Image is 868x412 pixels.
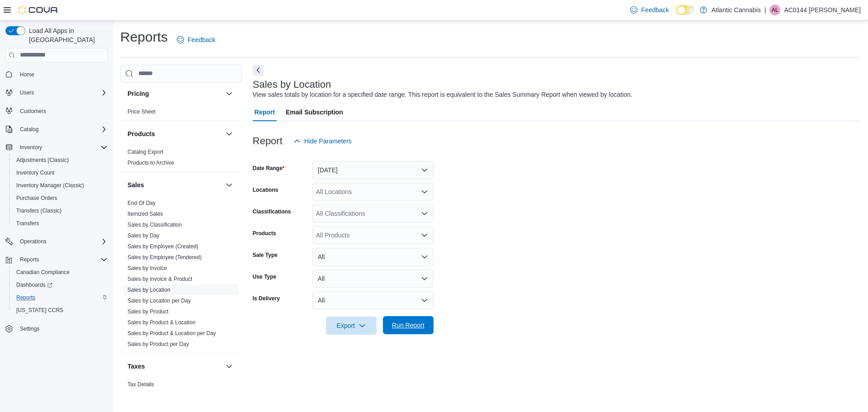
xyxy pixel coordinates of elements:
h3: Sales by Location [253,79,331,90]
span: Reports [16,294,35,301]
button: Reports [16,254,42,265]
h3: Pricing [127,89,149,98]
span: Transfers [13,218,108,229]
button: Pricing [127,89,222,98]
span: Operations [20,238,47,245]
span: Inventory Count [16,169,55,176]
span: Inventory Manager (Classic) [13,180,108,191]
a: Canadian Compliance [13,267,73,278]
span: Sales by Invoice [127,265,167,272]
a: End Of Day [127,200,156,206]
span: Run Report [392,321,425,330]
p: AC0144 [PERSON_NAME] [784,5,861,15]
span: Sales by Product & Location per Day [127,330,216,337]
a: Sales by Product [127,308,169,315]
span: Sales by Classification [127,221,182,228]
span: Canadian Compliance [13,267,108,278]
span: Inventory [20,144,42,151]
button: Catalog [2,123,111,136]
button: Settings [2,322,111,335]
span: Sales by Day [127,232,160,239]
span: Transfers (Classic) [16,207,61,214]
a: Inventory Manager (Classic) [13,180,88,191]
a: Dashboards [13,279,56,290]
button: Customers [2,104,111,118]
label: Locations [253,186,278,194]
a: Home [16,69,38,80]
label: Products [253,230,276,237]
span: Sales by Location [127,286,170,294]
nav: Complex example [5,64,108,359]
div: Products [120,147,242,172]
span: Products to Archive [127,159,174,166]
img: Cova [18,5,59,14]
h3: Sales [127,180,144,189]
span: Tax Details [127,381,154,388]
a: Sales by Location per Day [127,298,191,304]
a: Sales by Product per Day [127,341,189,347]
button: Transfers [9,217,111,230]
span: Load All Apps in [GEOGRAPHIC_DATA] [25,26,108,44]
span: Washington CCRS [13,305,108,316]
div: View sales totals by location for a specified date range. This report is equivalent to the Sales ... [253,90,632,99]
button: Purchase Orders [9,192,111,204]
h3: Report [253,136,283,147]
span: Reports [16,254,108,265]
a: Catalog Export [127,149,163,155]
button: Run Report [383,316,434,334]
span: AL [772,5,778,15]
a: Feedback [173,31,219,49]
button: Operations [16,236,50,247]
div: Sales [120,198,242,353]
label: Use Type [253,273,276,280]
button: All [312,248,434,266]
a: Sales by Employee (Tendered) [127,254,202,260]
label: Date Range [253,165,285,172]
button: Catalog [16,124,42,135]
a: Sales by Invoice [127,265,167,271]
span: Reports [13,292,108,303]
a: Price Sheet [127,109,156,115]
a: Sales by Classification [127,222,182,228]
h3: Products [127,129,155,138]
button: Canadian Compliance [9,266,111,279]
button: Operations [2,235,111,248]
span: Users [20,89,34,96]
a: Products to Archive [127,160,174,166]
span: [US_STATE] CCRS [16,307,63,314]
button: Users [16,87,38,98]
button: Open list of options [421,232,428,239]
button: Reports [2,253,111,266]
div: Pricing [120,106,242,121]
button: [DATE] [312,161,434,179]
span: Customers [16,105,108,117]
button: Pricing [224,88,235,99]
a: Purchase Orders [13,193,61,204]
a: Itemized Sales [127,211,163,217]
button: Adjustments (Classic) [9,154,111,166]
button: Taxes [127,362,222,371]
button: Open list of options [421,210,428,217]
span: Settings [16,323,108,334]
h1: Reports [120,28,168,46]
button: All [312,270,434,288]
span: Users [16,87,108,98]
span: Dashboards [16,281,52,289]
button: Reports [9,291,111,304]
a: Tax Details [127,381,154,388]
span: Itemized Sales [127,210,163,218]
span: Canadian Compliance [16,269,70,276]
span: Settings [20,325,39,332]
button: Sales [127,180,222,189]
span: Home [16,69,108,80]
a: Adjustments (Classic) [13,155,72,166]
a: Customers [16,106,50,117]
span: Catalog [16,124,108,135]
button: Products [224,128,235,139]
span: Tax Exemptions [127,392,166,399]
button: Inventory [16,142,46,153]
input: Dark Mode [676,5,695,15]
span: Email Subscription [286,103,343,121]
span: Feedback [188,35,215,44]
